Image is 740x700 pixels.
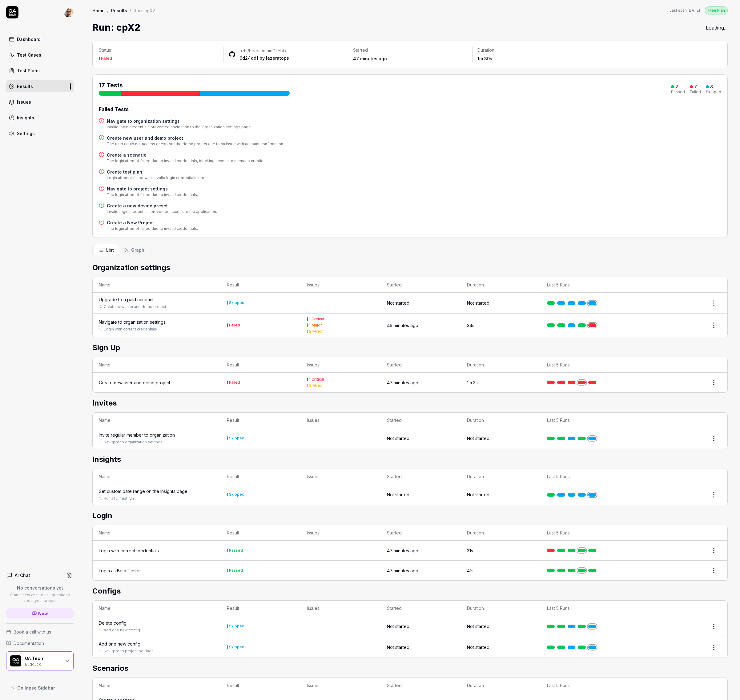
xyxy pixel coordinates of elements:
h2: Login [92,510,728,521]
div: Settings [17,130,35,137]
h4: Create test plan [107,169,207,175]
th: Started [381,469,461,484]
th: Result [221,469,301,484]
td: Not started [381,484,461,505]
p: Duration [477,47,592,53]
time: 47 minutes ago [387,548,418,553]
h2: Invites [92,398,728,409]
div: Run: cpX2 [134,7,155,14]
button: List [94,244,119,256]
th: Duration [461,469,541,484]
a: Settings [6,127,74,139]
div: 2 Minor [309,330,323,333]
time: 46 minutes ago [387,323,418,328]
div: Free Plan [705,6,728,14]
th: Name [93,678,221,693]
div: Failed [229,381,240,384]
a: Results [111,7,127,14]
div: Navigate to organization settings [99,319,166,325]
td: Not started [381,293,461,314]
span: Documentation [14,640,44,646]
div: Skipped [706,90,721,94]
a: 6d24dd1 [239,55,258,61]
td: Not started [461,293,541,314]
td: Not started [381,616,461,637]
a: Set custom date range on the Insights page [99,488,187,494]
button: Graph [119,244,149,256]
a: Book a call with us [6,629,74,635]
th: Name [93,277,221,293]
a: Run a full test run [104,496,134,501]
a: Login with correct credentials [104,326,157,332]
h2: Organization settings [92,262,728,273]
span: Last scan: [670,8,700,13]
div: Failed Tests [99,106,721,113]
a: Results [6,80,74,92]
div: Loading... [706,24,728,31]
a: Dashboard [6,33,74,45]
button: QA Tech LogoQA TechBugduck [6,651,74,670]
a: Create new user and demo project [99,379,170,386]
div: 1 Critical [309,317,324,321]
th: Duration [461,525,541,541]
h4: Create a new device preset [107,202,217,209]
div: Passed [229,569,243,572]
a: Navigate to project settings [107,186,198,192]
div: 1 Major [309,323,322,327]
th: Started [381,601,461,616]
div: 1 Critical [309,378,324,381]
div: Skipped [229,493,244,496]
div: Results [17,83,33,90]
div: 8 [710,84,713,90]
a: New [6,608,74,618]
h2: Configs [92,586,728,597]
a: Insights [6,112,74,124]
span: New [38,610,48,617]
div: Test Plans [17,67,40,74]
a: refs/heads/main [239,48,272,53]
div: Skipped [229,301,244,305]
a: Create a scenario [107,152,267,158]
div: Test Cases [17,52,41,58]
div: / [107,7,109,14]
span: Book a call with us [14,629,51,635]
a: Create a New Project [107,219,198,226]
p: Started [353,47,467,53]
h2: Insights [92,454,728,465]
th: Result [221,525,301,541]
span: 17 Tests [99,82,123,89]
a: Delete config [99,620,127,626]
th: Started [381,277,461,293]
a: Issues [6,96,74,108]
time: 47 minutes ago [353,56,387,61]
time: 1m 3s [467,380,478,385]
th: Name [93,469,221,484]
a: Upgrade to a paid account [99,296,154,303]
h1: Run: cpX2 [92,21,140,34]
button: Failed [227,379,240,386]
h4: Create new user and demo project [107,135,284,141]
div: Dashboard [17,36,41,42]
div: The user could not access or explore the demo project due to an issue with account confirmation. [107,141,284,147]
time: 47 minutes ago [387,380,418,385]
th: Duration [461,277,541,293]
th: Last 5 Runs [541,525,648,541]
h2: Sign Up [92,342,728,353]
button: Free Plan [705,6,728,14]
a: Create new user and demo project [104,304,166,310]
th: Issues [301,678,381,693]
a: Documentation [6,640,74,646]
th: Duration [461,601,541,616]
td: Not started [461,428,541,449]
a: Add one new config [99,641,140,647]
button: Last scan:[DATE] [670,8,700,13]
p: Status [99,47,218,53]
div: Skipped [229,645,244,649]
th: Result [221,601,301,616]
